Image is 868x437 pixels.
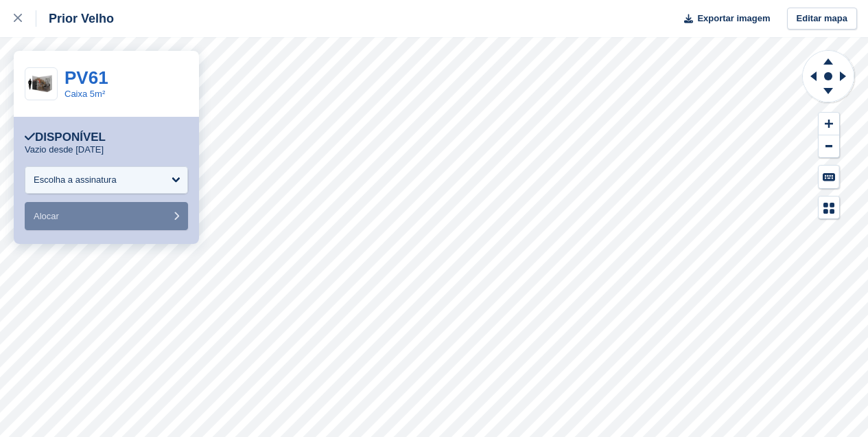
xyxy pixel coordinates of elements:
[25,72,57,96] img: 60-sqft-unit=%205.5m2.jpg
[676,8,770,30] button: Exportar imagem
[787,8,857,30] a: Editar mapa
[64,67,108,88] a: PV61
[819,197,839,219] button: Map Legend
[25,202,188,230] button: Alocar
[36,10,114,27] div: Prior Velho
[819,113,839,135] button: Zoom In
[819,166,839,188] button: Keyboard Shortcuts
[35,131,106,144] font: Disponível
[64,89,105,99] a: Caixa 5m²
[25,144,104,155] p: Vazio desde [DATE]
[697,12,770,25] span: Exportar imagem
[34,211,59,221] span: Alocar
[34,173,117,187] div: Escolha a assinatura
[819,135,839,158] button: Zoom Out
